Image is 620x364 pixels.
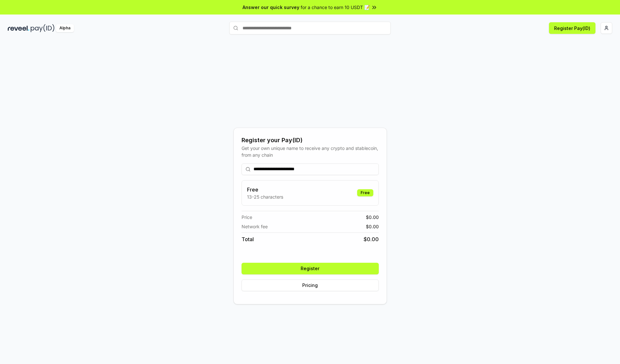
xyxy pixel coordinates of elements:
[366,214,379,221] span: $ 0.00
[242,145,379,158] div: Get your own unique name to receive any crypto and stablecoin, from any chain
[366,223,379,230] span: $ 0.00
[242,214,252,221] span: Price
[364,235,379,243] span: $ 0.00
[247,193,283,200] p: 13-25 characters
[301,4,370,11] span: for a chance to earn 10 USDT 📝
[242,263,379,274] button: Register
[242,280,379,291] button: Pricing
[549,22,595,34] button: Register Pay(ID)
[243,4,299,11] span: Answer our quick survey
[242,136,379,145] div: Register your Pay(ID)
[357,189,373,196] div: Free
[242,235,254,243] span: Total
[8,24,29,32] img: reveel_dark
[242,223,268,230] span: Network fee
[31,24,55,32] img: pay_id
[56,24,74,32] div: Alpha
[247,186,283,193] h3: Free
